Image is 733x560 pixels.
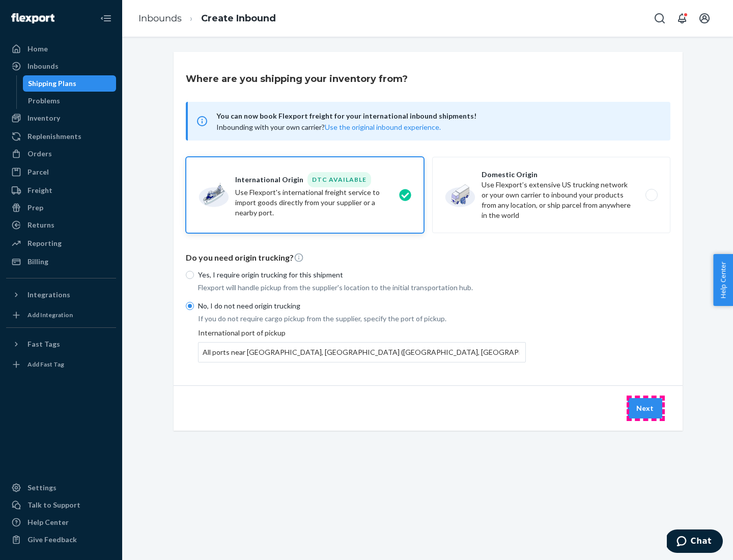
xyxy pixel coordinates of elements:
button: Talk to Support [6,497,116,513]
iframe: Opens a widget where you can chat to one of our agents [667,529,723,555]
span: You can now book Flexport freight for your international inbound shipments! [216,110,658,122]
div: Settings [27,483,57,493]
div: Inventory [27,113,60,123]
div: Billing [27,257,48,267]
div: Talk to Support [27,500,80,510]
a: Add Integration [6,307,116,323]
a: Reporting [6,235,116,251]
img: Flexport logo [11,13,54,23]
p: Yes, I require origin trucking for this shipment [198,270,526,280]
div: Orders [27,149,52,159]
p: No, I do not need origin trucking [198,301,526,311]
div: Parcel [27,167,49,177]
button: Next [628,398,662,418]
div: Problems [28,96,60,106]
p: If you do not require cargo pickup from the supplier, specify the port of pickup. [198,314,526,324]
button: Integrations [6,287,116,303]
div: Add Integration [27,311,73,319]
a: Orders [6,146,116,162]
button: Open Search Box [650,8,670,29]
div: Prep [27,203,43,213]
input: Yes, I require origin trucking for this shipment [186,271,194,279]
a: Prep [6,200,116,216]
button: Open notifications [672,8,692,29]
a: Create Inbound [201,13,276,24]
a: Inbounds [138,13,182,24]
a: Help Center [6,514,116,530]
a: Home [6,41,116,57]
a: Returns [6,217,116,233]
div: Replenishments [27,131,81,142]
button: Close Navigation [96,8,116,29]
a: Problems [23,93,117,109]
a: Replenishments [6,128,116,145]
a: Freight [6,182,116,199]
a: Billing [6,254,116,270]
div: Freight [27,185,52,195]
div: Returns [27,220,54,230]
div: Home [27,44,48,54]
button: Help Center [713,254,733,306]
a: Parcel [6,164,116,180]
a: Inventory [6,110,116,126]
h3: Where are you shipping your inventory from? [186,72,408,86]
div: Help Center [27,517,69,527]
div: International port of pickup [198,328,526,362]
span: Inbounding with your own carrier? [216,123,441,131]
div: Give Feedback [27,535,77,545]
a: Add Fast Tag [6,356,116,373]
p: Flexport will handle pickup from the supplier's location to the initial transportation hub. [198,283,526,293]
a: Inbounds [6,58,116,74]
p: Do you need origin trucking? [186,252,670,264]
button: Give Feedback [6,531,116,548]
input: No, I do not need origin trucking [186,302,194,310]
div: Shipping Plans [28,78,76,89]
button: Fast Tags [6,336,116,352]
div: Integrations [27,290,70,300]
div: Inbounds [27,61,59,71]
button: Use the original inbound experience. [325,122,441,132]
ol: breadcrumbs [130,4,284,34]
a: Shipping Plans [23,75,117,92]
div: Fast Tags [27,339,60,349]
div: Add Fast Tag [27,360,64,369]
button: Open account menu [694,8,715,29]
div: Reporting [27,238,62,248]
a: Settings [6,480,116,496]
